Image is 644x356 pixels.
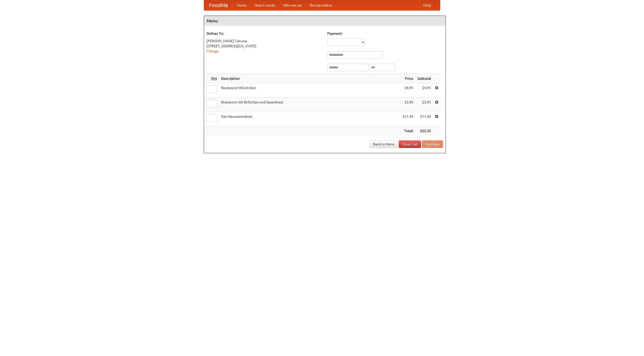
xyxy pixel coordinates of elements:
[415,98,433,112] td: $5.95
[219,74,400,83] th: Description
[400,83,415,98] td: $4.95
[204,74,219,83] th: Qty
[415,112,433,126] td: $11.45
[219,112,400,126] td: Das Hausmannskost
[400,126,415,136] th: Total:
[422,140,443,148] button: Purchase
[219,83,400,98] td: Bockwurst Würstchen
[415,83,433,98] td: $4.95
[419,0,435,10] a: Help
[251,0,279,10] a: How it works
[207,38,322,44] div: [PERSON_NAME] Tatume
[306,0,336,10] a: Recipe videos
[327,31,443,36] h5: Payment:
[279,0,306,10] a: Who we are
[204,16,446,26] h4: Menu
[400,98,415,112] td: $5.95
[207,44,322,49] div: [STREET_ADDRESS][US_STATE]
[415,126,433,136] th: $22.35
[400,74,415,83] th: Price
[370,140,398,148] a: Back to Menu
[207,49,219,53] a: Change
[400,112,415,126] td: $11.45
[219,98,400,112] td: Bratwurst mit Brötchen und Sauerkraut
[415,74,433,83] th: Subtotal
[207,31,322,36] h5: Deliver To:
[233,0,251,10] a: Home
[204,0,233,10] a: FoodMe
[399,140,421,148] a: Clear Cart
